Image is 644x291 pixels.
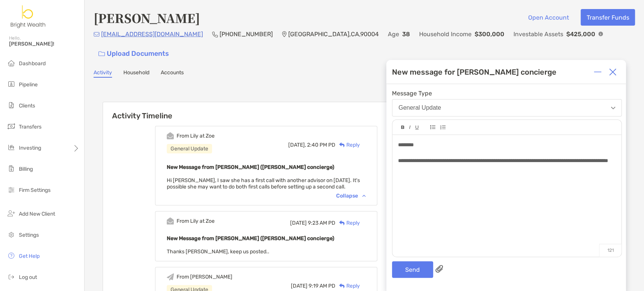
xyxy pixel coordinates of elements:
[402,29,410,39] p: 38
[522,9,575,26] button: Open Account
[177,274,232,280] div: From [PERSON_NAME]
[19,166,33,172] span: Billing
[167,273,174,280] img: Event icon
[7,143,16,152] img: investing icon
[123,69,149,78] a: Household
[336,193,366,199] div: Collapse
[19,232,39,238] span: Settings
[7,185,16,194] img: firm-settings icon
[581,9,635,26] button: Transfer Funds
[282,31,287,37] img: Location Icon
[309,283,335,289] span: 9:19 AM PD
[288,142,306,148] span: [DATE],
[599,244,621,257] p: 121
[7,230,16,239] img: settings icon
[9,3,48,30] img: Zoe Logo
[430,125,435,129] img: Editor control icon
[94,46,174,62] a: Upload Documents
[388,29,399,39] p: Age
[335,282,360,290] div: Reply
[475,29,504,39] p: $300,000
[7,58,16,67] img: dashboard icon
[415,126,419,130] img: Editor control icon
[513,29,563,39] p: Investable Assets
[7,164,16,173] img: billing icon
[7,251,16,260] img: get-help icon
[335,141,360,149] div: Reply
[94,9,200,26] h4: [PERSON_NAME]
[409,126,410,129] img: Editor control icon
[7,209,16,218] img: add_new_client icon
[101,29,203,39] p: [EMAIL_ADDRESS][DOMAIN_NAME]
[167,248,269,255] span: Thanks [PERSON_NAME], keep us posted..
[167,217,174,225] img: Event icon
[19,187,51,193] span: Firm Settings
[392,99,622,116] button: General Update
[94,69,112,78] a: Activity
[392,67,556,77] div: New message for [PERSON_NAME] concierge
[167,132,174,139] img: Event icon
[220,29,273,39] p: [PHONE_NUMBER]
[609,68,616,76] img: Close
[103,102,429,120] h6: Activity Timeline
[212,31,218,37] img: Phone Icon
[339,142,345,147] img: Reply icon
[392,90,622,97] span: Message Type
[167,235,334,242] b: New Message from [PERSON_NAME] ([PERSON_NAME] concierge)
[7,101,16,110] img: clients icon
[167,144,212,153] div: General Update
[308,220,335,226] span: 9:23 AM PD
[19,103,35,109] span: Clients
[19,274,37,280] span: Log out
[398,104,441,111] div: General Update
[19,124,41,130] span: Transfers
[167,164,334,170] b: New Message from [PERSON_NAME] ([PERSON_NAME] concierge)
[435,265,443,273] img: paperclip attachments
[9,41,80,47] span: [PERSON_NAME]!
[401,126,404,129] img: Editor control icon
[19,211,55,217] span: Add New Client
[611,107,615,109] img: Open dropdown arrow
[19,81,38,88] span: Pipeline
[19,145,41,151] span: Investing
[94,32,100,37] img: Email Icon
[419,29,472,39] p: Household Income
[291,283,307,289] span: [DATE]
[594,68,601,76] img: Expand or collapse
[7,80,16,89] img: pipeline icon
[7,122,16,131] img: transfers icon
[19,60,46,67] span: Dashboard
[177,218,215,224] div: From Lily at Zoe
[98,51,105,57] img: button icon
[177,133,215,139] div: From Lily at Zoe
[307,142,335,148] span: 2:40 PM PD
[339,221,345,225] img: Reply icon
[440,125,446,130] img: Editor control icon
[288,29,379,39] p: [GEOGRAPHIC_DATA] , CA , 90004
[392,261,433,278] button: Send
[19,253,40,259] span: Get Help
[167,177,360,190] span: Hi [PERSON_NAME], I saw she has a first call with another advisor on [DATE]. It's possible she ma...
[290,220,307,226] span: [DATE]
[339,283,345,288] img: Reply icon
[362,195,366,197] img: Chevron icon
[7,272,16,281] img: logout icon
[161,69,184,78] a: Accounts
[335,219,360,227] div: Reply
[566,29,595,39] p: $425,000
[598,32,603,36] img: Info Icon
